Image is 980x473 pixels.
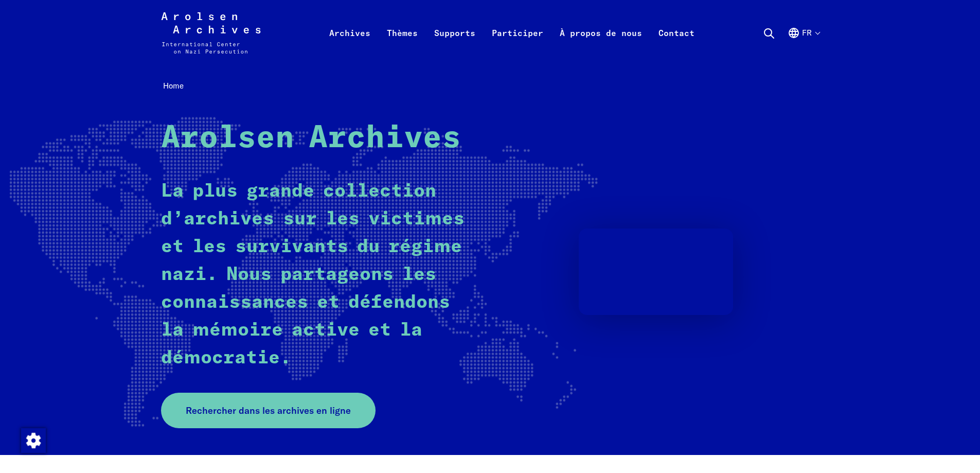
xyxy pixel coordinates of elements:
button: Français, sélection de la langue [788,27,819,64]
a: Rechercher dans les archives en ligne [161,393,376,428]
a: Contact [650,25,703,66]
a: Archives [321,25,379,66]
p: La plus grande collection d’archives sur les victimes et les survivants du régime nazi. Nous part... [161,178,472,372]
img: Modification du consentement [21,428,46,453]
div: Modification du consentement [21,428,45,452]
a: À propos de nous [551,25,650,66]
strong: Arolsen Archives [161,123,461,154]
nav: Principal [321,12,703,54]
a: Participer [484,25,551,66]
nav: Breadcrumb [161,78,819,94]
span: Rechercher dans les archives en ligne [186,404,351,417]
a: Thèmes [379,25,426,66]
span: Home [163,81,184,91]
a: Supports [426,25,484,66]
